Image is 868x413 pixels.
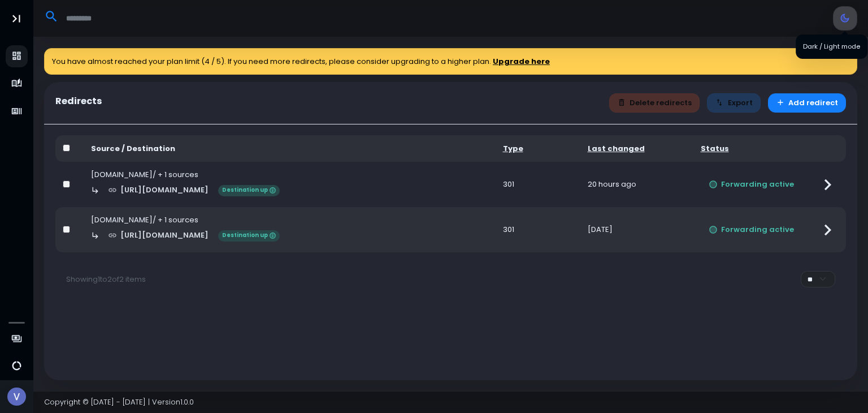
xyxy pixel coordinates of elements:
img: Avatar [7,388,26,406]
div: [DOMAIN_NAME]/ + 1 sources [91,214,488,226]
th: Status [693,135,810,162]
div: [DOMAIN_NAME]/ + 1 sources [91,169,488,180]
a: [URL][DOMAIN_NAME] [100,226,217,246]
select: Per [801,271,835,287]
span: Showing 1 to 2 of 2 items [66,274,146,285]
td: [DATE] [580,207,693,252]
div: You have almost reached your plan limit (4 / 5). If you need more redirects, please consider upgr... [44,48,857,75]
th: Source / Destination [84,135,496,162]
button: Toggle Aside [6,8,27,29]
th: Type [496,135,580,162]
button: Add redirect [768,93,847,113]
td: 301 [496,162,580,207]
span: Destination up [218,185,280,196]
div: Dark / Light mode [796,35,867,59]
h5: Redirects [55,96,102,107]
span: Destination up [218,230,280,242]
span: Copyright © [DATE] - [DATE] | Version 1.0.0 [44,397,194,407]
th: Last changed [580,135,693,162]
td: 301 [496,207,580,252]
td: 20 hours ago [580,162,693,207]
button: Forwarding active [701,175,802,195]
a: [URL][DOMAIN_NAME] [100,180,217,200]
button: Forwarding active [701,220,802,240]
a: Upgrade here [493,56,550,67]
